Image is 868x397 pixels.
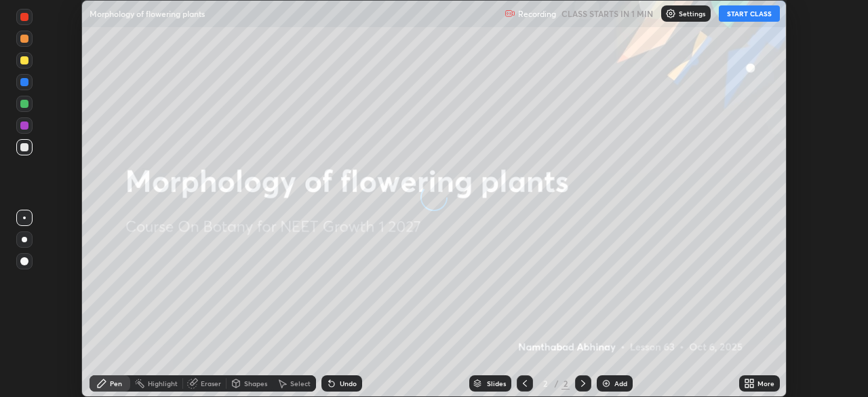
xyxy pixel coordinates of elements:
div: 2 [538,379,552,387]
div: Slides [487,380,506,387]
div: Undo [340,380,357,387]
div: Shapes [244,380,267,387]
p: Morphology of flowering plants [90,8,205,19]
p: Settings [679,10,705,17]
div: Eraser [201,380,221,387]
div: Pen [110,380,122,387]
h5: CLASS STARTS IN 1 MIN [561,7,653,20]
div: More [757,380,774,387]
img: recording.375f2c34.svg [505,8,515,19]
img: add-slide-button [601,378,612,389]
div: Select [290,380,311,387]
div: / [555,379,559,387]
img: class-settings-icons [665,8,676,19]
div: 2 [561,377,570,390]
button: START CLASS [719,5,780,22]
div: Add [614,380,627,387]
p: Recording [518,9,556,19]
div: Highlight [148,380,178,387]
